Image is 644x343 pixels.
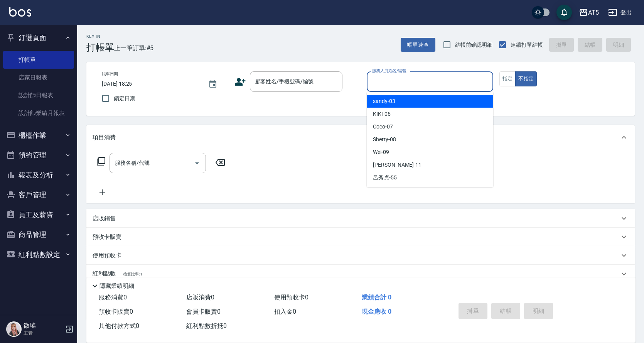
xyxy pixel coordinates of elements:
span: 連續打單結帳 [511,41,543,49]
span: KIKI -06 [373,110,391,118]
img: Person [6,321,22,337]
span: sandy -03 [373,97,395,105]
button: 客戶管理 [3,185,74,205]
button: 帳單速查 [401,38,435,52]
input: YYYY/MM/DD hh:mm [102,78,201,90]
button: 櫃檯作業 [3,125,74,145]
a: 店家日報表 [3,69,74,86]
p: 主管 [24,329,63,336]
span: 呂秀貞 -55 [373,174,397,182]
button: Choose date, selected date is 2025-10-13 [204,75,222,93]
p: 店販銷售 [93,215,116,223]
img: Logo [9,7,31,17]
p: 項目消費 [93,133,116,142]
span: 上一筆訂單:#5 [114,43,154,53]
span: Wei -09 [373,148,389,156]
button: save [556,5,572,20]
div: 紅利點數換算比率: 1 [86,265,635,283]
span: 其他付款方式 0 [99,322,139,329]
div: 預收卡販賣 [86,228,635,246]
p: 隱藏業績明細 [99,282,134,290]
a: 設計師業績月報表 [3,104,74,122]
label: 帳單日期 [102,71,118,77]
button: 登出 [605,5,635,20]
div: 使用預收卡 [86,246,635,265]
span: 使用預收卡 0 [274,294,309,301]
span: 結帳前確認明細 [455,41,493,49]
span: 現金應收 0 [362,308,391,315]
button: 預約管理 [3,145,74,165]
p: 使用預收卡 [93,252,121,260]
p: 預收卡販賣 [93,233,121,241]
span: 會員卡販賣 0 [186,308,221,315]
span: Sherry -08 [373,135,396,144]
span: Coco -07 [373,123,393,131]
button: AT5 [576,5,602,20]
div: 項目消費 [86,125,635,150]
span: [PERSON_NAME] -11 [373,161,421,169]
span: 服務消費 0 [99,294,127,301]
span: 換算比率: 1 [123,272,143,276]
button: 商品管理 [3,225,74,245]
label: 服務人員姓名/編號 [372,68,406,74]
span: 扣入金 0 [274,308,296,315]
span: 鎖定日期 [114,95,135,103]
span: 預收卡販賣 0 [99,308,133,315]
button: 報表及分析 [3,165,74,185]
button: 不指定 [515,71,537,86]
h3: 打帳單 [86,42,114,53]
span: 店販消費 0 [186,294,214,301]
a: 設計師日報表 [3,86,74,104]
span: 業績合計 0 [362,294,391,301]
button: 指定 [499,71,516,86]
span: 紅利點數折抵 0 [186,322,227,329]
h5: 微瑤 [24,322,63,329]
p: 紅利點數 [93,270,142,278]
div: AT5 [588,8,599,17]
button: 釘選頁面 [3,28,74,48]
button: 員工及薪資 [3,205,74,225]
button: 紅利點數設定 [3,245,74,265]
a: 打帳單 [3,51,74,69]
button: Open [191,157,203,169]
h2: Key In [86,34,114,39]
div: 店販銷售 [86,209,635,228]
